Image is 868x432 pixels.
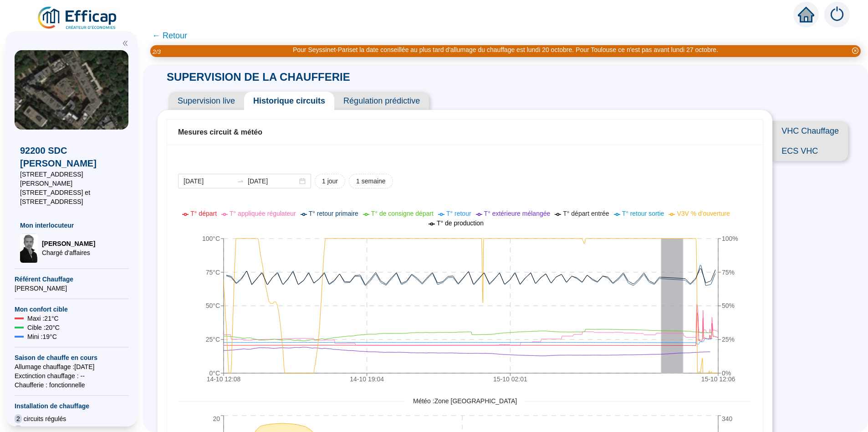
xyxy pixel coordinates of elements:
i: 2 / 3 [153,48,161,55]
span: Chargé d'affaires [42,248,95,257]
span: [STREET_ADDRESS][PERSON_NAME] [20,170,123,188]
span: VHC Chauffage [772,121,848,141]
span: Mon interlocuteur [20,221,123,230]
input: Date de début [184,177,233,186]
span: [PERSON_NAME] [42,239,95,248]
tspan: 100°C [202,235,220,242]
tspan: 75°C [206,269,220,276]
tspan: 100% [722,235,738,242]
span: to [237,177,244,185]
span: T° retour [446,210,471,217]
span: T° extérieure mélangée [484,210,551,217]
span: Allumage chauffage : [DATE] [15,362,128,371]
span: 1 jour [322,177,338,186]
span: Cible : 20 °C [27,323,60,332]
span: T° retour sortie [622,210,664,217]
span: Régulation prédictive [334,92,429,110]
tspan: 50°C [206,302,220,310]
tspan: 0°C [209,370,220,377]
img: alerts [824,2,850,27]
span: 1 semaine [356,177,386,186]
span: [STREET_ADDRESS] et [STREET_ADDRESS] [20,188,123,206]
tspan: 25% [722,336,735,344]
tspan: 75% [722,269,735,276]
tspan: 14-10 12:08 [207,375,241,383]
tspan: 14-10 19:04 [350,375,384,383]
span: SUPERVISION DE LA CHAUFFERIE [158,71,359,83]
tspan: 0% [722,370,731,377]
img: Chargé d'affaires [20,234,38,263]
span: Historique circuits [244,92,334,110]
span: swap-right [237,177,244,185]
button: 1 jour [315,174,345,188]
span: Maxi : 21 °C [27,314,59,323]
tspan: 15-10 12:06 [701,375,735,383]
span: double-left [122,40,128,47]
tspan: 50% [722,302,735,310]
div: Mesures circuit & météo [178,127,752,138]
div: Pour Seyssinet-Pariset la date conseillée au plus tard d'allumage du chauffage est lundi 20 octob... [293,45,718,55]
span: Installation de chauffage [15,401,128,411]
span: T° retour primaire [309,210,358,217]
tspan: 25°C [206,336,220,344]
tspan: 15-10 02:01 [493,375,527,383]
span: Mini : 19 °C [27,332,57,341]
span: close-circle [852,47,858,54]
input: Date de fin [248,177,297,186]
img: efficap energie logo [36,5,119,31]
span: T° de production [437,219,484,227]
span: T° appliquée régulateur [230,210,296,217]
span: Saison de chauffe en cours [15,353,128,362]
span: T° départ [190,210,217,217]
button: 1 semaine [349,174,393,188]
span: Exctinction chauffage : -- [15,371,128,380]
span: [PERSON_NAME] [15,284,128,293]
span: circuits régulés [24,414,66,423]
tspan: 20 [213,415,220,422]
span: ← Retour [152,29,187,42]
span: 2 [15,414,22,423]
span: home [798,6,814,23]
span: V3V % d'ouverture [677,210,730,217]
span: Mon confort cible [15,305,128,314]
span: T° départ entrée [563,210,609,217]
span: ECS VHC [772,141,848,161]
tspan: 340 [722,415,733,422]
span: Chaufferie : fonctionnelle [15,380,128,390]
span: Météo : Zone [GEOGRAPHIC_DATA] [407,396,523,406]
span: Référent Chauffage [15,275,128,284]
span: Supervision live [168,92,244,110]
span: 92200 SDC [PERSON_NAME] [20,144,123,170]
span: T° de consigne départ [371,210,434,217]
